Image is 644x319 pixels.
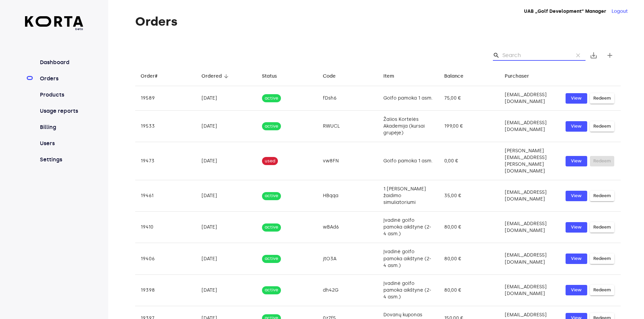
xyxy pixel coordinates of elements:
[262,158,278,164] span: used
[383,72,403,80] span: Item
[499,180,560,212] td: [EMAIL_ADDRESS][DOMAIN_NAME]
[317,212,378,243] td: wBAd6
[439,243,500,274] td: 80,00 €
[135,243,196,274] td: 19406
[378,243,439,274] td: Įvadinė golfo pamoka aikštyne (2-4 asm.)
[196,243,257,274] td: [DATE]
[602,47,618,63] button: Create new gift card
[262,193,281,199] span: active
[378,212,439,243] td: Įvadinė golfo pamoka aikštyne (2-4 asm.)
[135,274,196,306] td: 19398
[196,212,257,243] td: [DATE]
[593,95,611,102] span: Redeem
[569,286,584,294] span: View
[262,256,281,262] span: active
[566,156,587,166] button: View
[378,111,439,142] td: Žalios Kortelės Akademija (kursai grupėje)
[569,157,584,165] span: View
[317,86,378,111] td: fDsh6
[593,192,611,200] span: Redeem
[25,27,84,31] span: beta
[262,123,281,130] span: active
[586,47,602,63] button: Export
[135,111,196,142] td: 19533
[439,86,500,111] td: 75,00 €
[493,52,500,59] span: Search
[566,285,587,295] button: View
[201,72,222,80] div: Ordered
[569,123,584,130] span: View
[262,95,281,102] span: active
[378,86,439,111] td: Golfo pamoka 1 asm.
[569,223,584,231] span: View
[317,142,378,180] td: vw8FN
[25,16,84,27] img: Korta
[593,123,611,130] span: Redeem
[39,75,84,83] a: Orders
[505,72,529,80] div: Purchaser
[499,212,560,243] td: [EMAIL_ADDRESS][DOMAIN_NAME]
[439,212,500,243] td: 80,00 €
[378,274,439,306] td: Įvadinė golfo pamoka aikštyne (2-4 asm.)
[135,15,621,28] h1: Orders
[439,111,500,142] td: 199,00 €
[590,285,614,295] button: Redeem
[317,111,378,142] td: RWUCL
[39,123,84,131] a: Billing
[39,58,84,67] a: Dashboard
[499,243,560,274] td: [EMAIL_ADDRESS][DOMAIN_NAME]
[590,121,614,132] button: Redeem
[196,86,257,111] td: [DATE]
[590,93,614,104] button: Redeem
[196,274,257,306] td: [DATE]
[566,191,587,201] button: View
[383,72,394,80] div: Item
[135,180,196,212] td: 19461
[196,180,257,212] td: [DATE]
[25,16,84,31] a: beta
[439,180,500,212] td: 35,00 €
[323,72,336,80] div: Code
[566,121,587,132] button: View
[566,93,587,104] button: View
[201,72,231,80] span: Ordered
[262,224,281,231] span: active
[505,72,538,80] span: Purchaser
[135,142,196,180] td: 19473
[593,255,611,263] span: Redeem
[262,287,281,293] span: active
[569,255,584,263] span: View
[499,274,560,306] td: [EMAIL_ADDRESS][DOMAIN_NAME]
[439,274,500,306] td: 80,00 €
[593,223,611,231] span: Redeem
[499,111,560,142] td: [EMAIL_ADDRESS][DOMAIN_NAME]
[444,72,463,80] div: Balance
[590,254,614,264] button: Redeem
[378,180,439,212] td: 1 [PERSON_NAME] žaidimo simuliatoriumi
[323,72,344,80] span: Code
[317,243,378,274] td: jtO3A
[499,86,560,111] td: [EMAIL_ADDRESS][DOMAIN_NAME]
[135,212,196,243] td: 19410
[135,86,196,111] td: 19589
[39,91,84,99] a: Products
[566,254,587,264] button: View
[39,139,84,148] a: Users
[439,142,500,180] td: 0,00 €
[590,51,598,59] span: save_alt
[262,72,277,80] div: Status
[196,111,257,142] td: [DATE]
[499,142,560,180] td: [PERSON_NAME][EMAIL_ADDRESS][PERSON_NAME][DOMAIN_NAME]
[141,72,158,80] div: Order#
[39,156,84,164] a: Settings
[593,286,611,294] span: Redeem
[566,222,587,233] button: View
[590,191,614,201] button: Redeem
[378,142,439,180] td: Golfo pamoka 1 asm.
[141,72,166,80] span: Order#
